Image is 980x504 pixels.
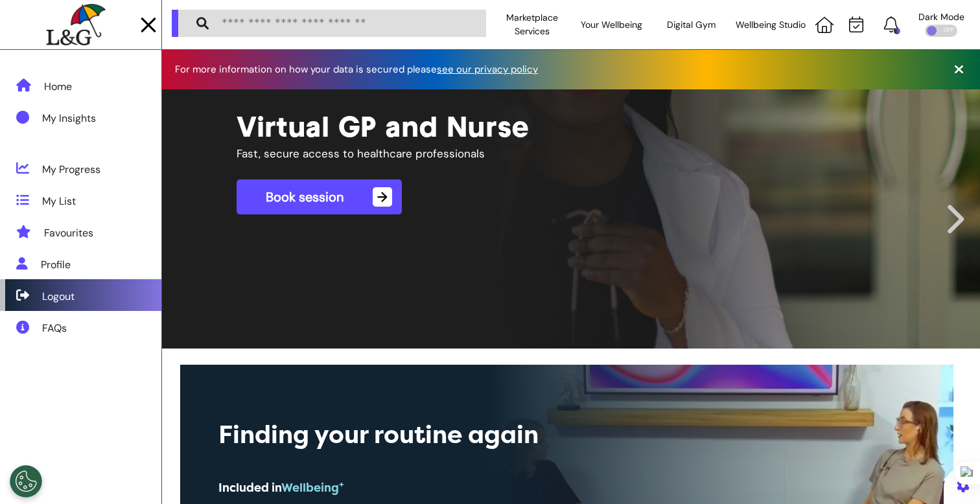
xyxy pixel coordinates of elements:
a: see our privacy policy [437,63,538,76]
div: Finding your routine again [218,417,644,453]
a: Book session→ [237,179,402,214]
div: Favourites [44,225,93,241]
div: Wellbeing Studio [731,6,811,43]
div: Included in [218,479,644,497]
div: My Progress [42,162,100,178]
img: company logo [46,4,105,46]
sup: + [339,479,344,489]
div: For more information on how your data is secured please [175,65,551,74]
h1: Virtual GP and Nurse [237,109,905,144]
div: Digital Gym [651,6,731,43]
div: Your Wellbeing [572,6,652,43]
div: FAQs [42,321,67,336]
div: Marketplace Services [493,6,572,43]
button: Open Preferences [10,465,42,498]
div: Profile [41,257,71,273]
div: My Insights [42,111,96,126]
div: Home [44,79,72,95]
div: OFF [925,25,957,37]
div: Logout [42,289,75,304]
div: My List [42,194,76,209]
div: Dark Mode [918,12,964,21]
span: → [373,187,392,207]
span: Wellbeing [281,481,344,495]
h4: Fast, secure access to healthcare professionals [237,147,751,160]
